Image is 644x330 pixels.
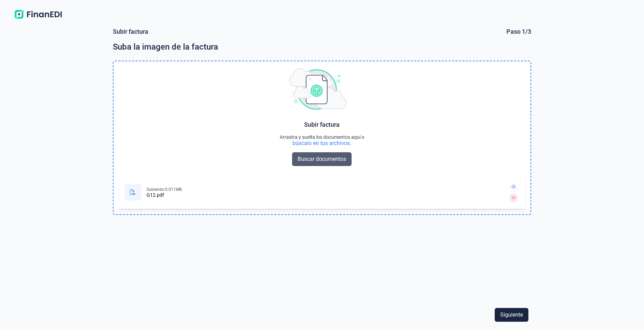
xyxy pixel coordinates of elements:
[280,140,364,147] div: búscalo en tus archivos.
[298,155,346,163] span: Buscar documentos
[147,187,182,192] div: Subiendo: 0.011MB
[11,8,65,21] img: Logo de aplicación
[304,121,340,129] div: Subir factura
[495,308,528,322] button: Siguiente
[113,28,148,36] div: Subir factura
[280,134,364,140] div: Arrastra y suelta los documentos aquí o
[500,311,523,319] span: Siguiente
[289,68,347,110] img: upload img
[113,41,531,52] div: Suba la imagen de la factura
[292,140,351,147] div: búscalo en tus archivos.
[147,192,164,198] div: G12.pdf
[292,152,352,166] button: Buscar documentos
[506,28,531,36] div: Paso 1/3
